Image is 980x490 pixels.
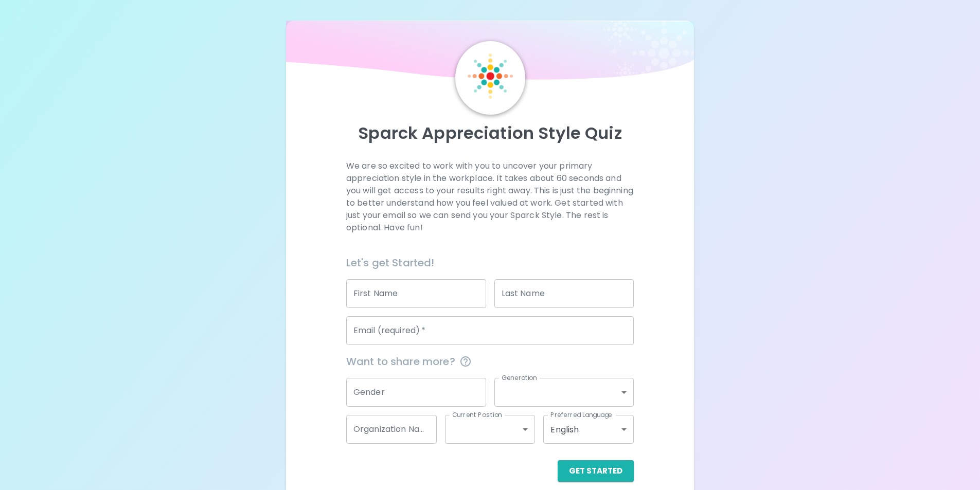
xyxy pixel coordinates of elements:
p: We are so excited to work with you to uncover your primary appreciation style in the workplace. I... [346,160,634,234]
h6: Let's get Started! [346,255,634,271]
p: Sparck Appreciation Style Quiz [298,123,682,143]
button: Get Started [558,460,634,482]
div: English [543,415,634,444]
span: Want to share more? [346,353,634,370]
img: wave [286,21,694,85]
label: Current Position [452,410,502,419]
svg: This information is completely confidential and only used for aggregated appreciation studies at ... [459,355,472,368]
label: Generation [502,373,537,382]
img: Sparck Logo [468,53,513,99]
label: Preferred Language [550,410,612,419]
